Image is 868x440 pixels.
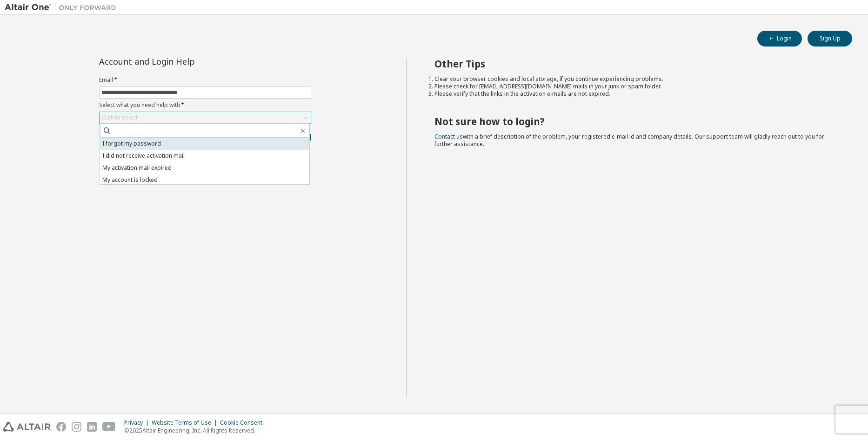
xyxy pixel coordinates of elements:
[434,58,836,70] h2: Other Tips
[152,419,220,427] div: Website Terms of Use
[124,419,152,427] div: Privacy
[434,75,836,83] li: Clear your browser cookies and local storage, if you continue experiencing problems.
[102,422,116,432] img: youtube.svg
[3,422,51,432] img: altair_logo.svg
[100,112,311,123] div: Click to select
[99,58,269,65] div: Account and Login Help
[99,76,311,84] label: Email
[434,90,836,98] li: Please verify that the links in the activation e-mails are not expired.
[99,101,311,109] label: Select what you need help with
[100,138,309,150] li: I forgot my password
[434,133,463,140] a: Contact us
[434,115,836,127] h2: Not sure how to login?
[434,83,836,90] li: Please check for [EMAIL_ADDRESS][DOMAIN_NAME] mails in your junk or spam folder.
[808,31,852,47] button: Sign Up
[87,422,97,432] img: linkedin.svg
[220,419,268,427] div: Cookie Consent
[101,114,138,121] div: Click to select
[757,31,802,47] button: Login
[434,133,824,148] span: with a brief description of the problem, your registered e-mail id and company details. Our suppo...
[5,3,121,12] img: Altair One
[124,427,268,434] p: © 2025 Altair Engineering, Inc. All Rights Reserved.
[72,422,81,432] img: instagram.svg
[56,422,66,432] img: facebook.svg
